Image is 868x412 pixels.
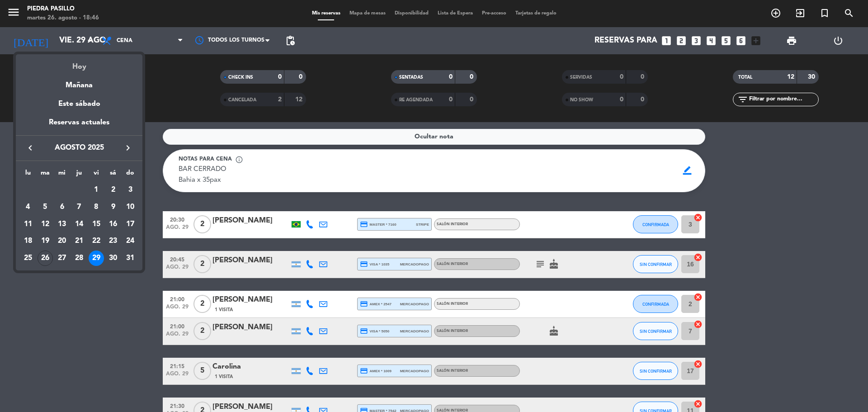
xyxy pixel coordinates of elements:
[122,199,139,216] td: 10 de agosto de 2025
[53,168,71,182] th: miércoles
[19,199,37,216] td: 4 de agosto de 2025
[122,232,139,250] td: 24 de agosto de 2025
[105,250,122,267] td: 30 de agosto de 2025
[19,232,37,250] td: 18 de agosto de 2025
[105,233,121,249] div: 23
[16,73,142,91] div: Mañana
[54,233,70,249] div: 20
[54,217,70,232] div: 13
[120,142,136,154] button: keyboard_arrow_right
[19,216,37,233] td: 11 de agosto de 2025
[19,250,37,267] td: 25 de agosto de 2025
[20,217,36,232] div: 11
[89,182,104,198] div: 1
[88,232,105,250] td: 22 de agosto de 2025
[37,216,54,233] td: 12 de agosto de 2025
[123,182,138,198] div: 3
[122,216,139,233] td: 17 de agosto de 2025
[16,54,142,73] div: Hoy
[123,142,133,153] i: keyboard_arrow_right
[105,182,121,198] div: 2
[89,233,104,249] div: 22
[71,199,87,215] div: 7
[105,181,122,199] td: 2 de agosto de 2025
[20,199,36,215] div: 4
[88,199,105,216] td: 8 de agosto de 2025
[38,251,53,266] div: 26
[105,217,121,232] div: 16
[38,199,53,215] div: 5
[16,117,142,135] div: Reservas actuales
[19,181,88,199] td: AGO.
[89,251,104,266] div: 29
[71,250,88,267] td: 28 de agosto de 2025
[38,217,53,232] div: 12
[88,250,105,267] td: 29 de agosto de 2025
[22,142,38,154] button: keyboard_arrow_left
[19,168,37,182] th: lunes
[89,199,104,215] div: 8
[123,199,138,215] div: 10
[37,168,54,182] th: martes
[37,199,54,216] td: 5 de agosto de 2025
[53,250,71,267] td: 27 de agosto de 2025
[71,233,87,249] div: 21
[122,250,139,267] td: 31 de agosto de 2025
[105,168,122,182] th: sábado
[105,199,121,215] div: 9
[122,181,139,199] td: 3 de agosto de 2025
[71,232,88,250] td: 21 de agosto de 2025
[20,233,36,249] div: 18
[53,199,71,216] td: 6 de agosto de 2025
[71,216,88,233] td: 14 de agosto de 2025
[71,251,87,266] div: 28
[123,251,138,266] div: 31
[88,181,105,199] td: 1 de agosto de 2025
[71,199,88,216] td: 7 de agosto de 2025
[88,168,105,182] th: viernes
[54,251,70,266] div: 27
[123,217,138,232] div: 17
[54,199,70,215] div: 6
[105,216,122,233] td: 16 de agosto de 2025
[38,142,120,154] span: agosto 2025
[37,232,54,250] td: 19 de agosto de 2025
[53,216,71,233] td: 13 de agosto de 2025
[37,250,54,267] td: 26 de agosto de 2025
[105,232,122,250] td: 23 de agosto de 2025
[71,217,87,232] div: 14
[123,233,138,249] div: 24
[16,91,142,117] div: Este sábado
[38,233,53,249] div: 19
[20,251,36,266] div: 25
[105,251,121,266] div: 30
[122,168,139,182] th: domingo
[88,216,105,233] td: 15 de agosto de 2025
[25,142,36,153] i: keyboard_arrow_left
[105,199,122,216] td: 9 de agosto de 2025
[71,168,88,182] th: jueves
[53,232,71,250] td: 20 de agosto de 2025
[89,217,104,232] div: 15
